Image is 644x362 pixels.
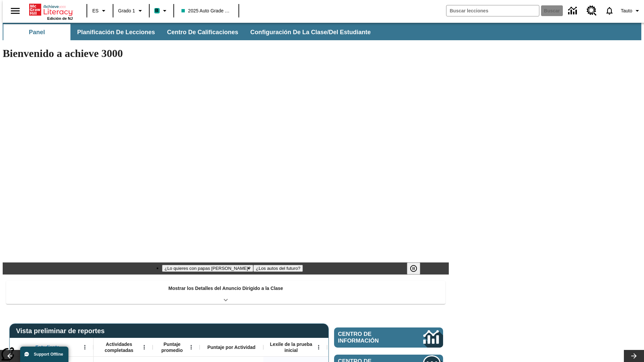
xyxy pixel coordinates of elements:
span: Tauto [621,7,632,14]
a: Portada [29,3,73,16]
div: Subbarra de navegación [3,23,641,40]
body: Máximo 600 caracteres Presiona Escape para desactivar la barra de herramientas Presiona Alt + F10... [3,5,98,11]
span: Edición de NJ [47,16,73,20]
button: Planificación de lecciones [72,24,160,40]
div: Mostrar los Detalles del Anuncio Dirigido a la Clase [6,281,445,304]
a: Centro de información [564,2,583,20]
div: Portada [29,2,73,20]
button: Grado: Grado 1, Elige un grado [115,5,147,17]
span: Puntaje por Actividad [207,344,255,350]
button: Diapositiva 1 ¿Lo quieres con papas fritas? [162,265,253,272]
button: Boost El color de la clase es verde turquesa. Cambiar el color de la clase. [152,5,171,17]
button: Abrir menú [139,342,149,352]
span: Grado 1 [118,7,135,14]
p: Mostrar los Detalles del Anuncio Dirigido a la Clase [168,285,283,292]
a: Centro de información [334,327,443,348]
button: Carrusel de lecciones, seguir [624,350,644,362]
input: Buscar campo [446,5,539,16]
span: Puntaje promedio [156,341,188,353]
span: Lexile de la prueba inicial [267,341,316,353]
button: Pausar [407,262,420,275]
button: Abrir menú [314,342,324,352]
a: Notificaciones [601,2,618,19]
button: Abrir menú [186,342,196,352]
span: Vista preliminar de reportes [16,327,108,335]
button: Centro de calificaciones [162,24,244,40]
span: Estudiante [36,344,60,350]
span: Centro de información [338,331,401,344]
button: Abrir el menú lateral [5,1,25,21]
a: Centro de recursos, Se abrirá en una pestaña nueva. [583,2,601,20]
button: Panel [3,24,70,40]
button: Abrir menú [80,342,90,352]
button: Support Offline [20,347,68,362]
div: Subbarra de navegación [3,24,377,40]
span: 2025 Auto Grade 1 A [181,7,231,14]
button: Lenguaje: ES, Selecciona un idioma [89,5,111,17]
button: Configuración de la clase/del estudiante [245,24,376,40]
div: Pausar [407,262,427,275]
span: Support Offline [34,352,63,357]
span: Actividades completadas [97,341,141,353]
button: Perfil/Configuración [618,5,644,17]
span: ES [92,7,99,14]
button: Diapositiva 2 ¿Los autos del futuro? [253,265,303,272]
h1: Bienvenido a achieve 3000 [3,47,449,60]
span: B [155,6,159,15]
